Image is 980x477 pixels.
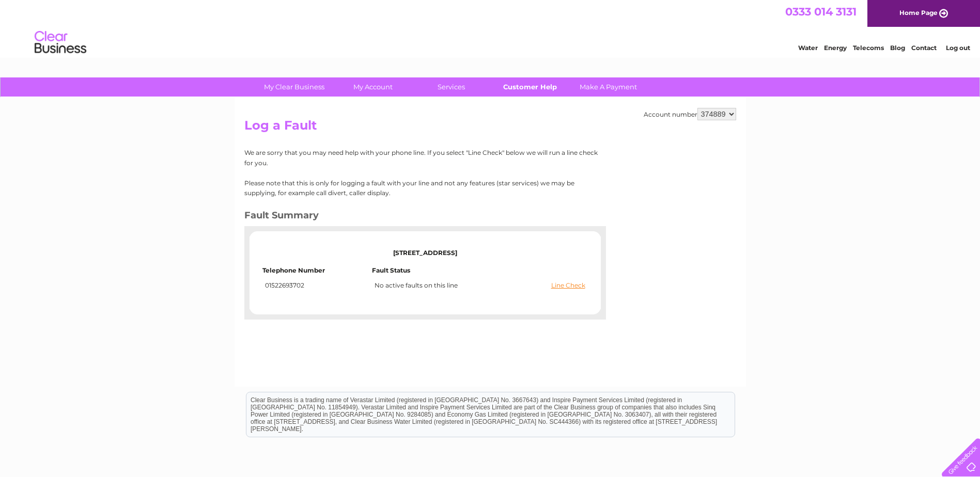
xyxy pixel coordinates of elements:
[487,77,572,97] a: Customer Help
[262,279,372,292] td: 01522693702
[262,267,372,279] td: Telephone Number
[34,27,87,58] img: logo.png
[244,208,598,226] h3: Fault Summary
[824,44,847,52] a: Energy
[566,77,651,97] a: Make A Payment
[372,267,587,279] td: Fault Status
[798,44,818,52] a: Water
[246,6,735,50] div: Clear Business is a trading name of Verastar Limited (registered in [GEOGRAPHIC_DATA] No. 3667643...
[244,118,736,138] h2: Log a Fault
[372,279,587,292] td: No active faults on this line
[911,44,937,52] a: Contact
[409,77,494,97] a: Services
[244,148,598,167] p: We are sorry that you may need help with your phone line. If you select "Line Check" below we wil...
[946,44,970,52] a: Log out
[330,77,415,97] a: My Account
[551,282,585,289] a: Line Check
[644,108,736,120] div: Account number
[262,239,588,267] td: [STREET_ADDRESS]
[890,44,905,52] a: Blog
[252,77,337,97] a: My Clear Business
[244,178,598,198] p: Please note that this is only for logging a fault with your line and not any features (star servi...
[785,5,857,18] a: 0333 014 3131
[853,44,884,52] a: Telecoms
